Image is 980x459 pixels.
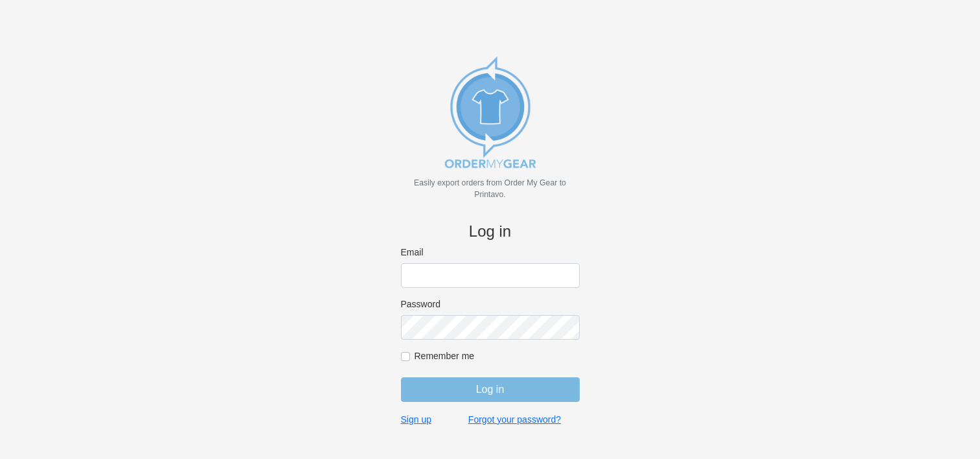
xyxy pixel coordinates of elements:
label: Remember me [415,350,580,362]
label: Password [401,298,580,310]
input: Log in [401,377,580,402]
a: Forgot your password? [468,414,561,425]
p: Easily export orders from Order My Gear to Printavo. [401,177,580,200]
a: Sign up [401,414,431,425]
h4: Log in [401,222,580,241]
img: new_omg_export_logo-652582c309f788888370c3373ec495a74b7b3fc93c8838f76510ecd25890bcc4.png [426,47,555,177]
label: Email [401,246,580,258]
